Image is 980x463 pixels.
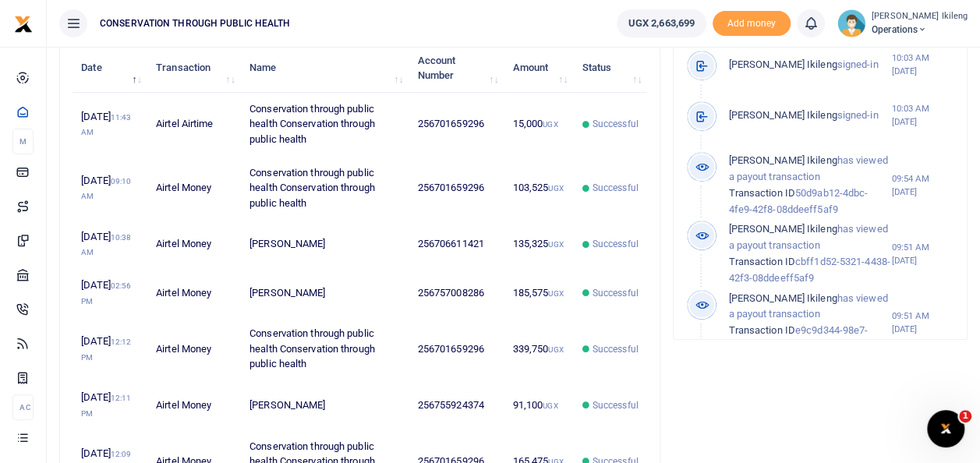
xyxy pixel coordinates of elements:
small: UGX [548,345,563,354]
span: [PERSON_NAME] Ikileng [728,292,837,304]
span: [PERSON_NAME] Ikileng [728,223,837,235]
a: UGX 2,663,699 [617,9,706,37]
td: Conservation through public health Conservation through public health [241,93,409,157]
span: [PERSON_NAME] Ikileng [728,154,837,166]
th: Name: activate to sort column ascending [241,44,409,92]
span: Successful [593,398,639,412]
span: Successful [593,237,639,251]
li: Ac [12,394,34,420]
span: CONSERVATION THROUGH PUBLIC HEALTH [94,16,296,30]
td: Airtel Money [147,269,241,317]
span: Successful [593,181,639,195]
small: 09:51 AM [DATE] [892,309,954,336]
th: Amount: activate to sort column ascending [504,44,573,92]
span: Successful [593,342,639,356]
td: [DATE] [73,220,147,268]
small: UGX [543,401,557,410]
small: 09:51 AM [DATE] [892,241,954,267]
span: Transaction ID [728,256,794,267]
img: logo-small [14,15,33,34]
span: Add money [713,11,791,37]
td: [PERSON_NAME] [241,220,409,268]
span: [PERSON_NAME] Ikileng [728,109,837,121]
td: 256701659296 [409,93,504,157]
td: Airtel Money [147,157,241,221]
td: Conservation through public health Conservation through public health [241,157,409,221]
li: Toup your wallet [713,11,791,37]
span: Successful [593,286,639,300]
small: 10:03 AM [DATE] [892,102,954,129]
p: signed-in [728,108,891,124]
td: 135,325 [504,220,573,268]
span: Successful [593,117,639,131]
td: [DATE] [73,93,147,157]
th: Date: activate to sort column descending [73,44,147,92]
p: signed-in [728,57,891,73]
a: logo-small logo-large logo-large [14,17,33,29]
td: [DATE] [73,269,147,317]
td: 185,575 [504,269,573,317]
li: M [12,129,34,154]
small: 12:12 PM [81,338,131,362]
td: [PERSON_NAME] [241,269,409,317]
td: Conservation through public health Conservation through public health [241,317,409,381]
small: [PERSON_NAME] Ikileng [872,10,968,23]
td: 256755924374 [409,381,504,429]
small: 02:56 PM [81,281,131,306]
small: UGX [548,184,563,193]
small: UGX [548,289,563,298]
td: 256757008286 [409,269,504,317]
span: Transaction ID [728,324,794,336]
th: Status: activate to sort column ascending [573,44,647,92]
td: 256706611421 [409,220,504,268]
td: 256701659296 [409,157,504,221]
span: Operations [872,23,968,37]
a: Add money [713,16,791,28]
span: Transaction ID [728,187,794,199]
p: has viewed a payout transaction e9c9d344-98e7-4c56-43e3-08ddeeff5af9 [728,291,891,355]
small: 09:54 AM [DATE] [892,172,954,199]
small: UGX [548,240,563,249]
small: UGX [543,120,557,129]
img: profile-user [837,9,865,37]
p: has viewed a payout transaction 50d9ab12-4dbc-4fe9-42f8-08ddeeff5af9 [728,153,891,217]
td: [DATE] [73,317,147,381]
small: 10:03 AM [DATE] [892,51,954,78]
span: UGX 2,663,699 [628,16,695,31]
td: [DATE] [73,157,147,221]
td: [DATE] [73,381,147,429]
td: 339,750 [504,317,573,381]
td: 15,000 [504,93,573,157]
a: profile-user [PERSON_NAME] Ikileng Operations [837,9,968,37]
td: Airtel Airtime [147,93,241,157]
span: 1 [959,410,971,422]
td: Airtel Money [147,317,241,381]
th: Transaction: activate to sort column ascending [147,44,241,92]
small: 12:11 PM [81,394,131,418]
iframe: Intercom live chat [927,410,964,447]
td: Airtel Money [147,381,241,429]
td: Airtel Money [147,220,241,268]
td: 256701659296 [409,317,504,381]
span: [PERSON_NAME] Ikileng [728,58,837,70]
p: has viewed a payout transaction cbff1d52-5321-4438-42f3-08ddeeff5af9 [728,221,891,286]
td: 91,100 [504,381,573,429]
td: 103,525 [504,157,573,221]
li: Wallet ballance [610,9,713,37]
td: [PERSON_NAME] [241,381,409,429]
th: Account Number: activate to sort column ascending [409,44,504,92]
